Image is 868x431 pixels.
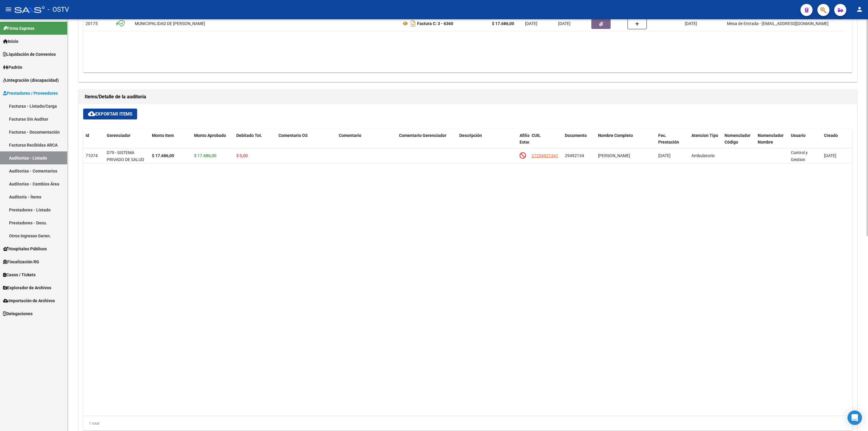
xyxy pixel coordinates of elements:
span: 71074 [86,153,98,158]
datatable-header-cell: Nomenclador Código [722,129,755,156]
span: Creado [824,133,838,138]
strong: Factura C: 3 - 6360 [417,21,453,26]
mat-icon: cloud_download [88,110,95,117]
div: Open Intercom Messenger [848,410,862,425]
datatable-header-cell: Descripción [457,129,517,156]
strong: $ 17.686,00 [152,153,174,158]
span: Atencion Tipo [691,133,718,138]
span: Control y Gestion Hospitales Públicos (OSTV) [791,150,811,182]
datatable-header-cell: Documento [562,129,596,156]
datatable-header-cell: CUIL [529,129,562,156]
span: Casos / Tickets [3,271,36,278]
span: Nomenclador Nombre [758,133,784,145]
span: [PERSON_NAME] [598,153,630,158]
mat-icon: menu [5,6,12,13]
span: 20175 [86,21,98,26]
span: Exportar Items [88,111,132,117]
span: Importación de Archivos [3,297,55,304]
div: 1 total [83,416,852,431]
datatable-header-cell: Monto Item [149,129,192,156]
div: MUNICIPALIDAD DE [PERSON_NAME] [135,20,205,27]
span: Id [86,133,89,138]
span: [DATE] [558,21,571,26]
button: Exportar Items [83,109,137,119]
span: Hospitales Públicos [3,246,47,252]
span: D79 - SISTEMA PRIVADO DE SALUD S.A (Medicenter) [107,150,144,169]
span: [DATE] [685,21,697,26]
span: Monto Item [152,133,174,138]
datatable-header-cell: Comentario OS [276,129,336,156]
strong: $ 17.686,00 [492,21,514,26]
span: [DATE] [525,21,537,26]
span: Nombre Completo [598,133,633,138]
span: Explorador de Archivos [3,284,51,291]
span: Monto Aprobado [194,133,226,138]
datatable-header-cell: Monto Aprobado [192,129,234,156]
datatable-header-cell: Atencion Tipo [689,129,722,156]
span: Delegaciones [3,310,33,317]
span: Documento [565,133,587,138]
span: Ambulatorio [691,153,715,158]
span: 29492134 [565,153,584,158]
datatable-header-cell: Comentario Gerenciador [397,129,457,156]
span: Padrón [3,64,22,71]
span: Gerenciador [107,133,131,138]
span: Descripción [459,133,482,138]
datatable-header-cell: Comentario [336,129,397,156]
span: Comentario OS [278,133,308,138]
datatable-header-cell: Nomenclador Nombre [755,129,788,156]
i: Descargar documento [409,19,417,28]
span: Fiscalización RG [3,258,39,265]
span: Liquidación de Convenios [3,51,56,58]
datatable-header-cell: Gerenciador [104,129,149,156]
datatable-header-cell: Usuario [788,129,822,156]
span: Nomenclador Código [725,133,750,145]
datatable-header-cell: Creado [822,129,867,156]
span: 27294921341 [532,153,558,158]
span: $ 17.686,00 [194,153,216,158]
datatable-header-cell: Debitado Tot. [234,129,276,156]
span: Integración (discapacidad) [3,77,59,84]
span: Afiliado Estado [520,133,535,145]
span: Comentario Gerenciador [399,133,446,138]
span: $ 0,00 [236,153,248,158]
span: - OSTV [48,3,69,16]
datatable-header-cell: Id [83,129,104,156]
span: Firma Express [3,25,34,32]
datatable-header-cell: Nombre Completo [596,129,656,156]
datatable-header-cell: Fec. Prestación [656,129,689,156]
span: [DATE] [824,153,836,158]
span: Debitado Tot. [236,133,262,138]
span: Comentario [339,133,361,138]
mat-icon: person [856,6,863,13]
span: CUIL [532,133,541,138]
span: Fec. Prestación [658,133,679,145]
span: [DATE] [658,153,671,158]
span: Mesa de Entrada - [EMAIL_ADDRESS][DOMAIN_NAME] [727,21,829,26]
span: Inicio [3,38,18,45]
span: Usuario [791,133,806,138]
datatable-header-cell: Afiliado Estado [517,129,529,156]
span: Prestadores / Proveedores [3,90,58,97]
h1: Items/Detalle de la auditoría [85,92,851,102]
